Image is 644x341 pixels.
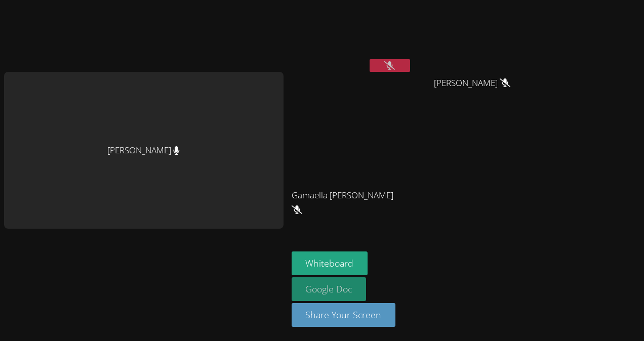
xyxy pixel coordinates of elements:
button: Whiteboard [292,251,368,275]
span: [PERSON_NAME] [434,76,510,91]
a: Google Doc [292,277,367,301]
span: Gamaella [PERSON_NAME] [292,188,404,218]
button: Share Your Screen [292,303,396,327]
div: [PERSON_NAME] [4,72,284,229]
